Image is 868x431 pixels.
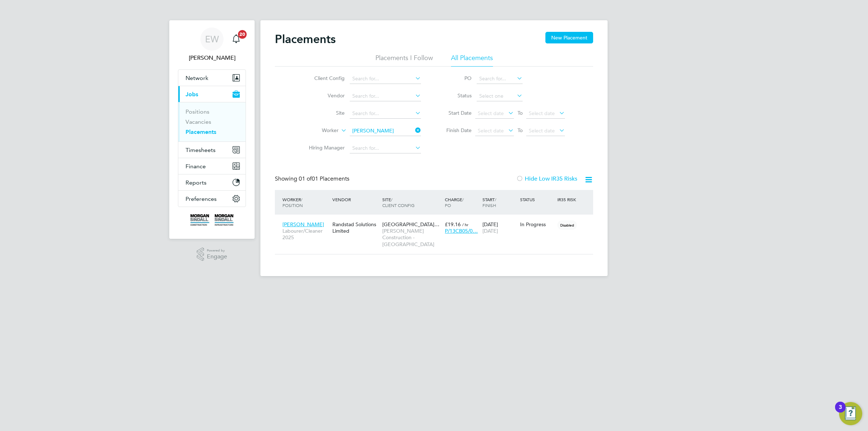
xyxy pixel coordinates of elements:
[350,126,421,136] input: Search for...
[529,127,555,134] span: Select date
[186,163,206,170] span: Finance
[529,110,555,117] span: Select date
[178,70,246,86] button: Network
[382,228,441,248] span: [PERSON_NAME] Construction - [GEOGRAPHIC_DATA]
[443,193,481,212] div: Charge
[186,128,216,135] a: Placements
[382,221,439,228] span: [GEOGRAPHIC_DATA]…
[478,127,504,134] span: Select date
[282,221,324,228] span: [PERSON_NAME]
[281,193,331,212] div: Worker
[178,191,246,207] button: Preferences
[520,221,554,228] div: In Progress
[186,75,208,81] span: Network
[516,175,577,182] label: Hide Low IR35 Risks
[282,197,303,208] span: / Position
[186,91,198,98] span: Jobs
[350,91,421,101] input: Search for...
[178,158,246,174] button: Finance
[229,28,243,51] a: 20
[282,228,329,241] span: Labourer/Cleaner 2025
[839,407,842,417] div: 3
[303,75,345,81] label: Client Config
[439,110,472,116] label: Start Date
[178,28,246,62] a: EW[PERSON_NAME]
[186,195,217,202] span: Preferences
[445,228,478,234] span: P/13CB05/0…
[556,193,580,206] div: IR35 Risk
[178,102,246,141] div: Jobs
[331,193,380,206] div: Vendor
[462,222,468,227] span: / hr
[482,228,498,234] span: [DATE]
[350,109,421,119] input: Search for...
[557,220,577,230] span: Disabled
[275,32,336,46] h2: Placements
[281,217,593,223] a: [PERSON_NAME]Labourer/Cleaner 2025Randstad Solutions Limited[GEOGRAPHIC_DATA]…[PERSON_NAME] Const...
[238,30,247,39] span: 20
[515,126,525,135] span: To
[190,214,234,226] img: morgansindall-logo-retina.png
[186,147,216,153] span: Timesheets
[515,108,525,118] span: To
[207,248,227,254] span: Powered by
[439,75,472,81] label: PO
[186,108,209,115] a: Positions
[303,110,345,116] label: Site
[439,127,472,134] label: Finish Date
[518,193,556,206] div: Status
[481,217,518,238] div: [DATE]
[197,248,227,261] a: Powered byEngage
[207,254,227,260] span: Engage
[380,193,443,212] div: Site
[169,20,255,239] nav: Main navigation
[350,143,421,153] input: Search for...
[178,142,246,158] button: Timesheets
[375,54,433,67] li: Placements I Follow
[178,54,246,62] span: Emma Wells
[275,175,351,183] div: Showing
[303,144,345,151] label: Hiring Manager
[439,92,472,99] label: Status
[186,179,207,186] span: Reports
[545,32,593,43] button: New Placement
[303,92,345,99] label: Vendor
[178,174,246,190] button: Reports
[382,197,414,208] span: / Client Config
[481,193,518,212] div: Start
[478,110,504,117] span: Select date
[350,74,421,84] input: Search for...
[178,214,246,226] a: Go to home page
[299,175,349,182] span: 01 Placements
[477,91,523,101] input: Select one
[445,197,464,208] span: / PO
[178,86,246,102] button: Jobs
[839,402,862,425] button: Open Resource Center, 3 new notifications
[299,175,312,182] span: 01 of
[445,221,461,228] span: £19.16
[331,217,380,238] div: Randstad Solutions Limited
[482,197,496,208] span: / Finish
[205,34,219,44] span: EW
[297,127,339,134] label: Worker
[451,54,493,67] li: All Placements
[477,74,523,84] input: Search for...
[186,118,211,125] a: Vacancies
